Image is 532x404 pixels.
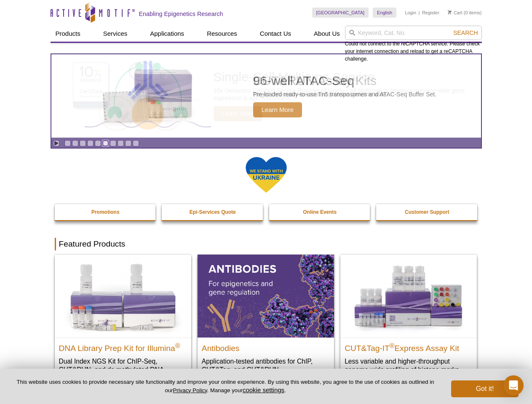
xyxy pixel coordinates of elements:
[95,64,201,128] img: Active Motif Kit photo
[202,340,330,353] h2: Antibodies
[98,26,133,42] a: Services
[340,255,477,382] a: CUT&Tag-IT® Express Assay Kit CUT&Tag-IT®Express Assay Kit Less variable and higher-throughput ge...
[190,209,236,215] strong: Epi-Services Quote
[340,255,477,337] img: CUT&Tag-IT® Express Assay Kit
[253,90,437,98] p: Pre-loaded ready-to-use Tn5 transposomes and ATAC-Seq Buffer Set.
[345,340,473,353] h2: CUT&Tag-IT Express Assay Kit
[419,8,420,18] li: |
[451,29,480,37] button: Search
[55,255,191,337] img: DNA Library Prep Kit for Illumina
[64,140,71,146] a: Go to slide 1
[376,204,478,220] a: Customer Support
[448,10,462,16] a: Cart
[503,375,524,396] div: Open Intercom Messenger
[448,10,452,14] img: Your Cart
[405,10,416,16] a: Login
[198,255,334,337] img: All Antibodies
[390,342,395,349] sup: ®
[102,140,109,146] a: Go to slide 6
[269,204,371,220] a: Online Events
[405,209,449,215] strong: Customer Support
[345,26,482,40] input: Keyword, Cat. No.
[255,26,296,42] a: Contact Us
[198,255,334,382] a: All Antibodies Antibodies Application-tested antibodies for ChIP, CUT&Tag, and CUT&RUN.
[139,10,223,18] h2: Enabling Epigenetics Research
[345,26,482,63] div: Could not connect to the reCAPTCHA service. Please check your internet connection and reload to g...
[95,140,101,146] a: Go to slide 5
[13,378,437,394] p: This website uses cookies to provide necessary site functionality and improve your online experie...
[51,54,481,138] a: Active Motif Kit photo 96-well ATAC-Seq Pre-loaded ready-to-use Tn5 transposomes and ATAC-Seq Buf...
[453,29,478,36] span: Search
[87,140,94,146] a: Go to slide 4
[243,386,284,393] button: cookie settings
[448,8,482,18] li: (0 items)
[162,204,264,220] a: Epi-Services Quote
[51,26,86,42] a: Products
[202,357,330,374] p: Application-tested antibodies for ChIP, CUT&Tag, and CUT&RUN.
[303,209,337,215] strong: Online Events
[133,140,139,146] a: Go to slide 10
[309,26,345,42] a: About Us
[55,255,191,391] a: DNA Library Prep Kit for Illumina DNA Library Prep Kit for Illumina® Dual Index NGS Kit for ChIP-...
[312,8,369,18] a: [GEOGRAPHIC_DATA]
[422,10,439,16] a: Register
[145,26,189,42] a: Applications
[53,140,59,146] a: Toggle autoplay
[253,74,437,87] h2: 96-well ATAC-Seq
[55,204,157,220] a: Promotions
[118,140,124,146] a: Go to slide 8
[345,357,473,374] p: Less variable and higher-throughput genome-wide profiling of histone marks​.
[51,54,481,138] article: 96-well ATAC-Seq
[125,140,131,146] a: Go to slide 9
[373,8,396,18] a: English
[59,357,187,383] p: Dual Index NGS Kit for ChIP-Seq, CUT&RUN, and ds methylated DNA assays.
[253,102,302,117] span: Learn More
[59,340,187,353] h2: DNA Library Prep Kit for Illumina
[173,387,207,393] a: Privacy Policy
[72,140,78,146] a: Go to slide 2
[91,209,120,215] strong: Promotions
[110,140,116,146] a: Go to slide 7
[245,156,287,194] img: We Stand With Ukraine
[451,380,519,397] button: Got it!
[55,238,478,250] h2: Featured Products
[202,26,242,42] a: Resources
[80,140,86,146] a: Go to slide 3
[175,342,180,349] sup: ®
